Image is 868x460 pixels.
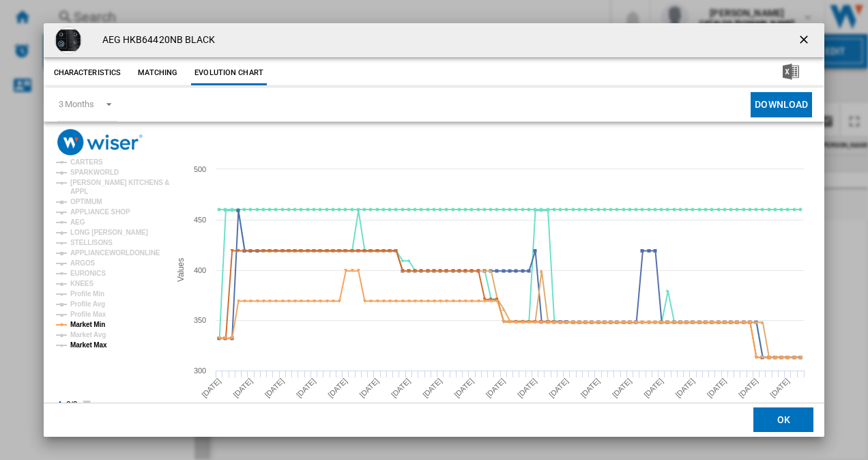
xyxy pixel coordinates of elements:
[358,377,380,399] tspan: [DATE]
[452,377,475,399] tspan: [DATE]
[326,377,349,399] tspan: [DATE]
[753,408,813,433] button: OK
[70,341,107,349] tspan: Market Max
[642,377,665,399] tspan: [DATE]
[231,377,254,399] tspan: [DATE]
[751,92,812,117] button: Download
[70,280,93,287] tspan: KNEES
[128,61,188,85] button: Matching
[70,208,130,216] tspan: APPLIANCE SHOP
[674,377,696,399] tspan: [DATE]
[70,158,103,166] tspan: CARTERS
[59,99,94,109] div: 3 Months
[194,316,206,324] tspan: 350
[70,311,106,318] tspan: Profile Max
[194,366,206,375] tspan: 300
[70,270,106,277] tspan: EURONICS
[96,33,216,47] h4: AEG HKB64420NB BLACK
[70,188,88,195] tspan: APPL
[70,179,169,186] tspan: [PERSON_NAME] KITCHENS &
[792,27,819,54] button: getI18NText('BUTTONS.CLOSE_DIALOG')
[70,239,113,246] tspan: STELLISONS
[44,23,825,437] md-dialog: Product popup
[389,377,411,399] tspan: [DATE]
[191,61,267,85] button: Evolution chart
[70,321,105,328] tspan: Market Min
[70,249,160,257] tspan: APPLIANCEWORLDONLINE
[55,27,82,54] img: hkb64420nb_h.jpg
[70,331,106,339] tspan: Market Avg
[610,377,633,399] tspan: [DATE]
[70,229,148,236] tspan: LONG [PERSON_NAME]
[66,400,78,409] text: 2/2
[70,169,119,176] tspan: SPARKWORLD
[768,377,791,399] tspan: [DATE]
[70,290,104,298] tspan: Profile Min
[705,377,727,399] tspan: [DATE]
[579,377,601,399] tspan: [DATE]
[761,61,821,85] button: Download in Excel
[70,218,85,226] tspan: AEG
[295,377,317,399] tspan: [DATE]
[70,259,96,267] tspan: ARGOS
[516,377,538,399] tspan: [DATE]
[484,377,506,399] tspan: [DATE]
[783,63,799,80] img: excel-24x24.png
[70,198,102,205] tspan: OPTIMUM
[737,377,759,399] tspan: [DATE]
[70,300,105,308] tspan: Profile Avg
[797,33,813,49] ng-md-icon: getI18NText('BUTTONS.CLOSE_DIALOG')
[547,377,570,399] tspan: [DATE]
[194,165,206,173] tspan: 500
[194,266,206,274] tspan: 400
[50,61,125,85] button: Characteristics
[200,377,222,399] tspan: [DATE]
[194,216,206,224] tspan: 450
[57,129,143,156] img: logo_wiser_300x94.png
[175,258,185,282] tspan: Values
[421,377,444,399] tspan: [DATE]
[263,377,285,399] tspan: [DATE]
